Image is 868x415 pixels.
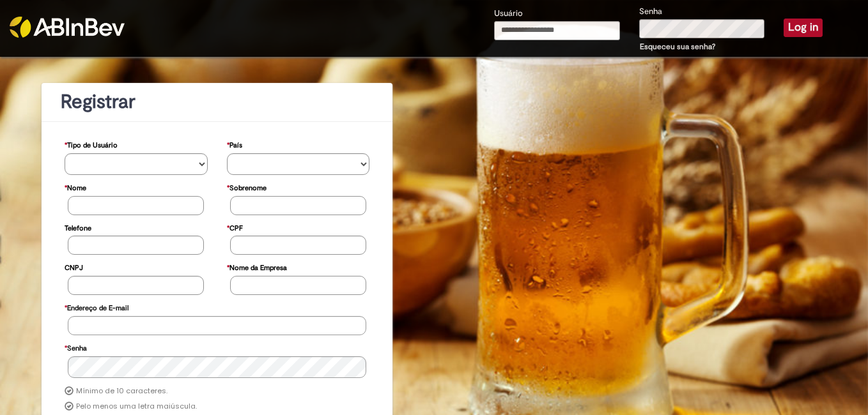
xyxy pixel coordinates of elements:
[784,19,823,36] button: Log in
[76,386,167,396] label: Mínimo de 10 caracteres.
[61,91,373,112] h1: Registrar
[65,177,86,196] label: Nome
[65,257,83,276] label: CNPJ
[227,257,287,276] label: Nome da Empresa
[10,17,125,38] img: ABInbev-white.png
[227,218,243,236] label: CPF
[639,6,662,18] label: Senha
[65,338,87,356] label: Senha
[65,298,128,316] label: Endereço de E-mail
[76,402,197,412] label: Pelo menos uma letra maiúscula.
[65,135,118,153] label: Tipo de Usuário
[65,218,91,236] label: Telefone
[227,177,267,196] label: Sobrenome
[640,41,715,52] a: Esqueceu sua senha?
[494,8,523,20] label: Usuário
[227,135,242,153] label: País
